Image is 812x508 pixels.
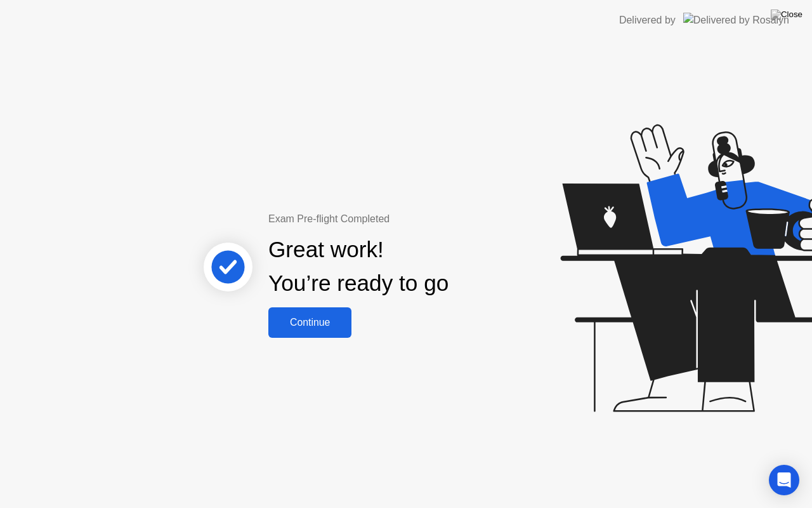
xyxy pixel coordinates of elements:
div: Open Intercom Messenger [769,465,799,495]
img: Close [771,10,802,20]
div: Delivered by [619,13,676,28]
img: Delivered by Rosalyn [683,13,789,27]
button: Continue [268,307,351,338]
div: Great work! You’re ready to go [268,233,449,300]
div: Exam Pre-flight Completed [268,211,530,227]
div: Continue [272,317,348,328]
